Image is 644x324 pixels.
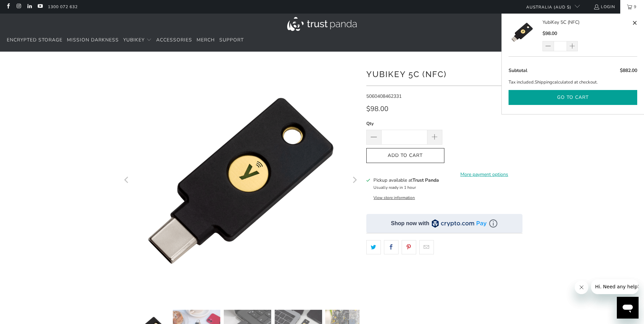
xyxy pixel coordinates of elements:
img: Trust Panda Australia [287,17,357,31]
a: Accessories [156,32,192,48]
div: Shop now with [391,220,429,227]
a: Email this to a friend [419,240,434,254]
a: Trust Panda Australia on Instagram [16,4,21,10]
a: YubiKey 5C (NFC) [542,19,630,26]
span: Merch [197,37,215,43]
span: Hi. Need any help? [4,5,49,10]
button: Previous [122,62,132,300]
span: $882.00 [620,67,637,74]
a: YubiKey 5C (NFC) - Trust Panda [122,62,360,300]
a: 1300 072 632 [48,3,78,11]
a: Share this on Pinterest [402,240,416,254]
a: Encrypted Storage [7,32,62,48]
button: Add to Cart [366,148,444,163]
iframe: Button to launch messaging window [617,297,639,319]
a: Login [593,3,615,11]
a: Trust Panda Australia on LinkedIn [26,4,32,10]
iframe: Message from company [591,279,639,294]
a: Share this on Facebook [384,240,399,254]
nav: Translation missing: en.navigation.header.main_nav [7,32,244,48]
h1: YubiKey 5C (NFC) [366,67,522,80]
a: Trust Panda Australia on YouTube [37,4,43,10]
span: 5060408462331 [366,93,402,100]
span: Support [219,37,244,43]
a: Mission Darkness [67,32,119,48]
b: Trust Panda [412,177,439,183]
summary: YubiKey [123,32,152,48]
a: Merch [197,32,215,48]
span: Mission Darkness [67,37,119,43]
a: YubiKey 5C (NFC) [509,19,542,51]
a: Trust Panda Australia on Facebook [5,4,11,10]
a: Support [219,32,244,48]
iframe: Close message [575,281,588,294]
span: YubiKey [123,37,145,43]
button: Go to cart [509,90,637,105]
button: View store information [373,195,415,200]
span: Add to Cart [373,153,437,159]
span: $98.00 [366,104,388,113]
iframe: Reviews Widget [366,266,522,289]
span: Encrypted Storage [7,37,62,43]
small: Usually ready in 1 hour [373,185,416,190]
span: Accessories [156,37,192,43]
a: Share this on Twitter [366,240,381,254]
h3: Pickup available at [373,177,439,184]
span: Subtotal [509,67,527,74]
label: Qty [366,120,442,127]
span: $98.00 [542,30,557,37]
img: YubiKey 5C (NFC) [509,19,536,46]
a: Shipping [535,79,552,86]
a: More payment options [446,171,522,178]
p: Tax included. calculated at checkout. [509,79,637,86]
button: Next [349,62,360,300]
